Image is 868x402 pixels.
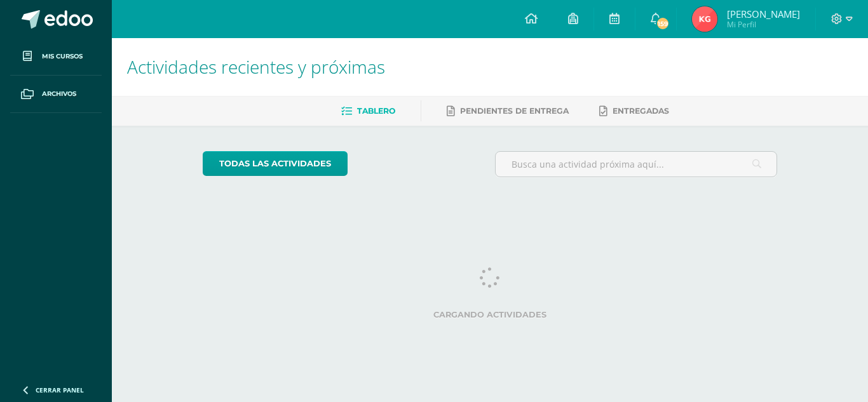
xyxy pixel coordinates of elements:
[656,17,670,30] span: 159
[127,55,385,79] span: Actividades recientes y próximas
[460,106,569,116] span: Pendientes de entrega
[727,19,800,30] span: Mi Perfil
[727,8,800,20] span: [PERSON_NAME]
[42,51,83,62] span: Mis cursos
[10,76,102,113] a: Archivos
[203,151,348,176] a: todas las Actividades
[341,101,395,121] a: Tablero
[613,106,669,116] span: Entregadas
[10,38,102,76] a: Mis cursos
[599,101,669,121] a: Entregadas
[203,310,778,319] label: Cargando actividades
[357,106,395,116] span: Tablero
[36,385,84,394] span: Cerrar panel
[496,152,777,177] input: Busca una actividad próxima aquí...
[447,101,569,121] a: Pendientes de entrega
[42,89,76,99] span: Archivos
[692,6,717,32] img: 780c45a7af9c983c15f2661053b4c7ff.png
